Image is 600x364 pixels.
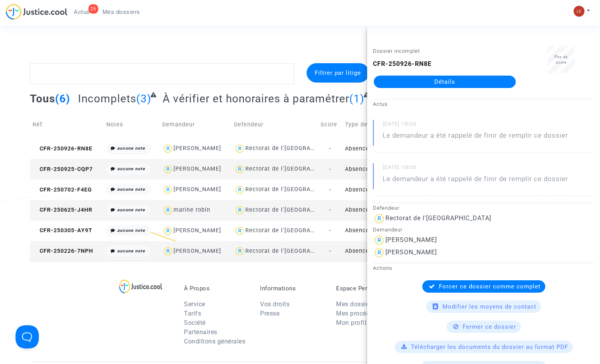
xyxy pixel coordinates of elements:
[184,319,206,326] a: Société
[329,227,331,234] span: -
[184,338,245,345] a: Conditions générales
[574,6,584,17] img: 7d989c7df380ac848c7da5f314e8ff03
[373,212,385,225] img: icon-user.svg
[30,92,55,105] span: Tous
[385,248,437,256] div: [PERSON_NAME]
[442,303,536,310] span: Modifier les moyens de contact
[336,285,401,292] p: Espace Personnel
[260,300,290,308] a: Vos droits
[329,145,331,152] span: -
[33,145,92,152] span: CFR-250926-RN8E
[373,227,402,233] small: Demandeur
[342,159,429,179] td: Absence de mise à disposition d'AESH
[162,164,173,175] img: icon-user.svg
[173,145,221,152] div: [PERSON_NAME]
[329,186,331,193] span: -
[184,328,217,336] a: Partenaires
[463,323,516,330] span: Fermer ce dossier
[245,186,344,193] div: Rectorat de l'[GEOGRAPHIC_DATA]
[342,241,429,262] td: Absence de mise à disposition d'AESH
[162,246,173,257] img: icon-user.svg
[373,48,420,54] small: Dossier incomplet
[260,285,324,292] p: Informations
[555,55,568,64] span: Pas de score
[173,207,210,213] div: marine robin
[173,248,221,254] div: [PERSON_NAME]
[439,283,541,290] span: Forcer ce dossier comme complet
[318,111,343,138] td: Score
[88,4,98,14] div: 25
[383,131,568,144] p: Le demandeur a été rappelé de finir de remplir ce dossier
[162,143,173,154] img: icon-user.svg
[96,6,146,18] a: Mes dossiers
[245,248,344,254] div: Rectorat de l'[GEOGRAPHIC_DATA]
[383,121,594,131] small: [DATE] 15h03
[373,234,385,247] img: icon-user.svg
[30,111,103,138] td: Réf.
[234,184,245,195] img: icon-user.svg
[245,145,344,152] div: Rectorat de l'[GEOGRAPHIC_DATA]
[55,92,70,105] span: (6)
[160,111,231,138] td: Demandeur
[245,207,344,213] div: Rectorat de l'[GEOGRAPHIC_DATA]
[385,214,491,222] div: Rectorat de l'[GEOGRAPHIC_DATA]
[329,248,331,254] span: -
[373,247,385,259] img: icon-user.svg
[136,92,151,105] span: (3)
[117,228,145,233] i: aucune note
[119,279,162,293] img: logo-lg.svg
[234,143,245,154] img: icon-user.svg
[102,9,140,16] span: Mes dossiers
[336,310,382,317] a: Mes procédures
[68,6,96,18] a: 25Actus
[33,207,92,213] span: CFR-250625-J4HR
[6,4,68,20] img: jc-logo.svg
[342,111,429,138] td: Type de dossier
[33,248,93,254] span: CFR-250226-7NPH
[78,92,136,105] span: Incomplets
[234,225,245,236] img: icon-user.svg
[173,186,221,193] div: [PERSON_NAME]
[231,111,318,138] td: Defendeur
[117,248,145,254] i: aucune note
[33,186,92,193] span: CFR-250702-F4EG
[104,111,160,138] td: Notes
[173,166,221,172] div: [PERSON_NAME]
[117,187,145,192] i: aucune note
[184,310,201,317] a: Tarifs
[373,60,432,67] b: CFR-250926-RN8E
[315,69,361,76] span: Filtrer par litige
[349,92,364,105] span: (1)
[336,319,366,326] a: Mon profil
[385,236,437,243] div: [PERSON_NAME]
[234,205,245,216] img: icon-user.svg
[336,300,375,308] a: Mes dossiers
[234,246,245,257] img: icon-user.svg
[342,179,429,200] td: Absence de mise à disposition d'AESH
[373,265,392,271] small: Actions
[383,174,568,188] p: Le demandeur a été rappelé de finir de remplir ce dossier
[184,285,248,292] p: À Propos
[342,200,429,221] td: Absence de mise à disposition d'AESH
[329,166,331,173] span: -
[245,227,472,234] div: Rectorat de l'[GEOGRAPHIC_DATA] ([GEOGRAPHIC_DATA]-[GEOGRAPHIC_DATA])
[411,343,568,350] span: Télécharger les documents du dossier au format PDF
[373,205,399,211] small: Défendeur
[117,146,145,151] i: aucune note
[74,9,90,16] span: Actus
[163,92,349,105] span: À vérifier et honoraires à paramétrer
[16,325,39,348] iframe: Help Scout Beacon - Open
[162,184,173,195] img: icon-user.svg
[245,166,344,172] div: Rectorat de l'[GEOGRAPHIC_DATA]
[162,205,173,216] img: icon-user.svg
[342,221,429,241] td: Absence de mise à disposition d'AESH
[33,227,92,234] span: CFR-250305-AY9T
[329,207,331,213] span: -
[117,207,145,212] i: aucune note
[260,310,279,317] a: Presse
[383,164,594,174] small: [DATE] 15h03
[342,138,429,159] td: Absence de mise à disposition d'AESH
[33,166,93,173] span: CFR-250925-CQP7
[184,300,205,308] a: Service
[373,101,388,107] small: Actus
